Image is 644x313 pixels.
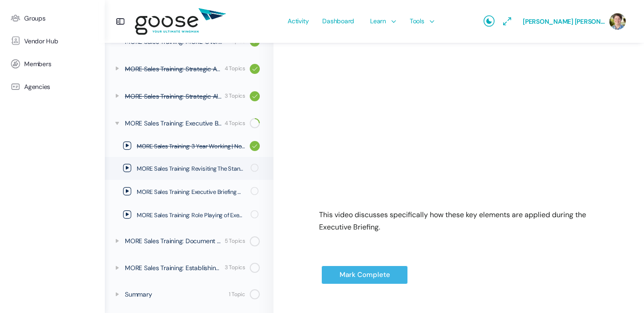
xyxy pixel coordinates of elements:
a: MORE Sales Training: 3 Year Working | Not Working [105,136,273,156]
iframe: Chat Widget [598,269,644,313]
div: MORE Sales Training: Establishing Healthy Habits [125,263,222,273]
iframe: To enrich screen reader interactions, please activate Accessibility in Grammarly extension settings [319,28,598,186]
div: 4 Topics [225,119,245,128]
span: Groups [24,15,46,22]
a: MORE Sales Training: Establishing Healthy Habits 3 Topics [105,256,273,280]
a: MORE Sales Training: Role Playing of Executive Briefing [105,203,273,226]
span: Members [24,60,51,68]
div: 3 Topics [225,263,245,272]
span: This video discusses specifically how these key elements are applied during the Executive Briefing. [319,210,586,232]
a: MORE Sales Training: Strategic Analysis 4 Topics [105,57,273,81]
div: 4 Topics [225,64,245,73]
div: Summary [125,289,226,299]
input: Mark Complete [321,266,408,284]
a: MORE Sales Training: Strategic Alignment Plan 3 Topics [105,84,273,109]
a: MORE Sales Training: Executive Briefing 4 Topics [105,111,273,135]
a: MORE Sales Training: Executive Briefing Walkthrough [105,180,273,203]
div: 5 Topics [225,237,245,245]
a: Summary 1 Topic [105,282,273,306]
div: MORE Sales Training: Document Workshop / Putting It To Work For You [125,236,222,246]
span: MORE Sales Training: Revisiting The Standard + Meeting’s Intent [137,164,245,173]
div: 1 Topic [229,290,245,299]
a: Groups [5,7,100,30]
div: MORE Sales Training: Strategic Analysis [125,64,222,74]
span: Agencies [24,83,50,91]
a: MORE Sales Training: Revisiting The Standard + Meeting’s Intent [105,157,273,180]
div: MORE Sales Training: Strategic Alignment Plan [125,91,222,101]
span: MORE Sales Training: Executive Briefing Walkthrough [137,188,245,197]
a: MORE Sales Training: Document Workshop / Putting It To Work For You 5 Topics [105,229,273,253]
span: [PERSON_NAME] [PERSON_NAME] [523,17,605,26]
a: Members [5,52,100,75]
a: Vendor Hub [5,30,100,52]
span: MORE Sales Training: Role Playing of Executive Briefing [137,211,245,220]
span: MORE Sales Training: 3 Year Working | Not Working [137,142,245,151]
div: MORE Sales Training: Executive Briefing [125,118,222,128]
div: 3 Topics [225,92,245,100]
span: Vendor Hub [24,37,58,45]
a: Agencies [5,75,100,98]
